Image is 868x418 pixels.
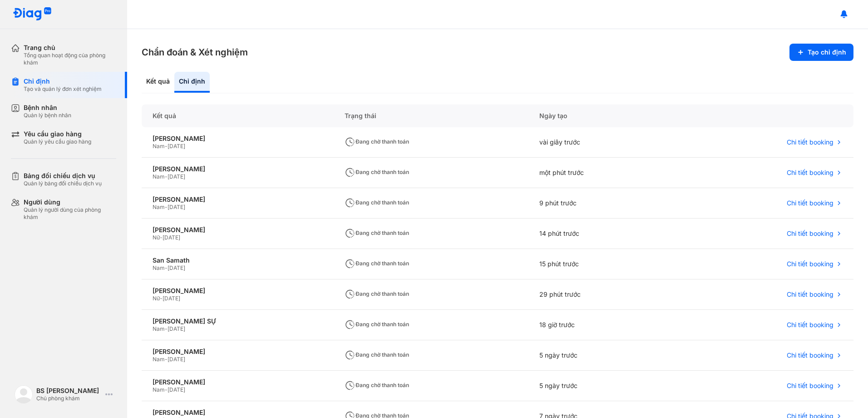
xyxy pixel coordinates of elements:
span: Nữ [153,234,160,241]
div: một phút trước [528,158,678,188]
span: [DATE] [168,173,185,180]
div: [PERSON_NAME] [153,165,323,173]
span: - [160,234,163,241]
div: Chủ phòng khám [36,395,102,402]
span: Chi tiết booking [787,382,833,390]
span: [DATE] [168,204,185,210]
div: Kết quả [142,72,174,93]
span: Đang chờ thanh toán [345,229,409,236]
span: - [165,173,168,180]
span: Chi tiết booking [787,138,833,146]
div: Trạng thái [334,104,528,127]
div: Chỉ định [174,72,210,93]
div: [PERSON_NAME] [153,287,323,295]
div: [PERSON_NAME] [153,408,323,417]
div: [PERSON_NAME] [153,348,323,356]
span: Chi tiết booking [787,260,833,268]
div: Ngày tạo [528,104,678,127]
div: vài giây trước [528,127,678,158]
div: Yêu cầu giao hàng [24,130,91,138]
span: Đang chờ thanh toán [345,290,409,297]
span: - [165,325,168,332]
div: 5 ngày trước [528,371,678,401]
span: - [165,143,168,149]
div: Tạo và quản lý đơn xét nghiệm [24,85,102,93]
div: Quản lý bảng đối chiếu dịch vụ [24,180,102,187]
span: [DATE] [163,234,180,241]
span: Nam [153,264,165,271]
span: Đang chờ thanh toán [345,138,409,145]
span: [DATE] [168,143,185,149]
div: [PERSON_NAME] SỰ [153,317,323,325]
span: Chi tiết booking [787,199,833,207]
span: Đang chờ thanh toán [345,382,409,388]
div: BS [PERSON_NAME] [36,387,102,395]
span: [DATE] [168,386,185,393]
div: Trang chủ [24,44,116,52]
div: 18 giờ trước [528,310,678,340]
div: [PERSON_NAME] [153,195,323,204]
span: Nam [153,325,165,332]
span: Nam [153,143,165,149]
div: Bảng đối chiếu dịch vụ [24,172,102,180]
div: Quản lý bệnh nhân [24,112,71,119]
div: 9 phút trước [528,188,678,219]
span: Nam [153,204,165,210]
span: Chi tiết booking [787,351,833,359]
span: Nam [153,356,165,363]
button: Tạo chỉ định [789,44,853,61]
span: Nam [153,386,165,393]
span: - [165,386,168,393]
span: [DATE] [168,325,185,332]
div: Người dùng [24,198,116,206]
div: Chỉ định [24,77,102,85]
div: 29 phút trước [528,279,678,310]
div: Kết quả [142,104,334,127]
div: Quản lý người dùng của phòng khám [24,206,116,221]
span: Đang chờ thanh toán [345,351,409,358]
div: [PERSON_NAME] [153,226,323,234]
div: 15 phút trước [528,249,678,279]
span: Đang chờ thanh toán [345,260,409,267]
span: Chi tiết booking [787,290,833,299]
span: Chi tiết booking [787,321,833,329]
span: Chi tiết booking [787,169,833,177]
span: Nam [153,173,165,180]
div: [PERSON_NAME] [153,378,323,386]
div: Bệnh nhân [24,104,71,112]
div: Tổng quan hoạt động của phòng khám [24,52,116,66]
div: [PERSON_NAME] [153,134,323,143]
span: - [165,264,168,271]
span: Nữ [153,295,160,302]
span: - [165,356,168,363]
h3: Chẩn đoán & Xét nghiệm [142,46,248,59]
div: 14 phút trước [528,219,678,249]
img: logo [13,7,52,21]
span: - [160,295,163,302]
div: San Samath [153,256,323,264]
div: Quản lý yêu cầu giao hàng [24,138,91,145]
span: Đang chờ thanh toán [345,199,409,206]
div: 5 ngày trước [528,340,678,371]
span: Đang chờ thanh toán [345,169,409,175]
span: [DATE] [168,356,185,363]
span: - [165,204,168,210]
span: [DATE] [163,295,180,302]
span: Đang chờ thanh toán [345,321,409,328]
span: Chi tiết booking [787,229,833,238]
img: logo [15,385,33,403]
span: [DATE] [168,264,185,271]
